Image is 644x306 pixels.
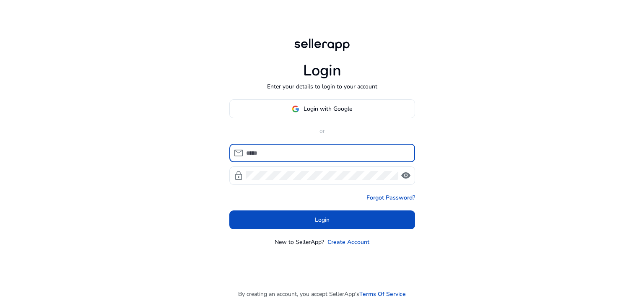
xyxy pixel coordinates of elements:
[234,148,244,158] span: mail
[292,105,299,113] img: google-logo.svg
[401,171,411,181] span: visibility
[229,127,415,135] p: or
[304,104,352,113] span: Login with Google
[327,238,369,246] a: Create Account
[234,171,244,181] span: lock
[359,290,406,298] a: Terms Of Service
[267,82,377,91] p: Enter your details to login to your account
[229,99,415,118] button: Login with Google
[229,210,415,229] button: Login
[303,62,341,80] h1: Login
[275,238,324,246] p: New to SellerApp?
[366,193,415,202] a: Forgot Password?
[315,215,330,224] span: Login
